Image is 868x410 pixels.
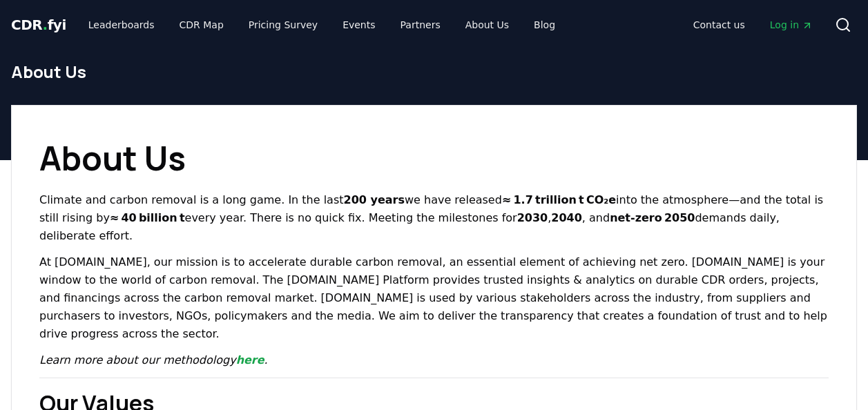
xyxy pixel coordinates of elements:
[344,193,405,206] strong: 200 years
[610,211,695,224] strong: net‑zero 2050
[770,18,813,32] span: Log in
[39,353,268,367] em: Learn more about our methodology .
[11,61,857,83] h1: About Us
[331,12,386,37] a: Events
[77,12,566,37] nav: Main
[682,12,824,37] nav: Main
[682,12,756,37] a: Contact us
[168,12,235,37] a: CDR Map
[502,193,616,206] strong: ≈ 1.7 trillion t CO₂e
[551,211,582,224] strong: 2040
[43,17,48,33] span: .
[110,211,185,224] strong: ≈ 40 billion t
[517,211,548,224] strong: 2030
[454,12,520,37] a: About Us
[759,12,824,37] a: Log in
[77,12,166,37] a: Leaderboards
[238,12,329,37] a: Pricing Survey
[523,12,566,37] a: Blog
[11,15,66,35] a: CDR.fyi
[39,253,829,343] p: At [DOMAIN_NAME], our mission is to accelerate durable carbon removal, an essential element of ac...
[389,12,452,37] a: Partners
[11,17,66,33] span: CDR fyi
[39,133,829,183] h1: About Us
[236,353,264,367] a: here
[39,191,829,245] p: Climate and carbon removal is a long game. In the last we have released into the atmosphere—and t...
